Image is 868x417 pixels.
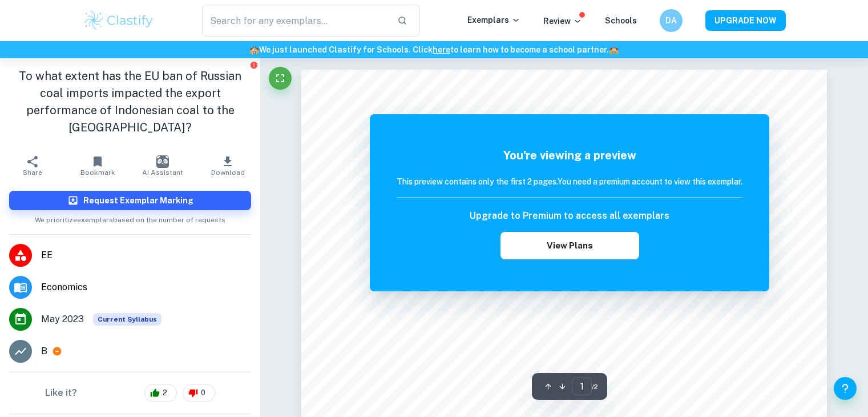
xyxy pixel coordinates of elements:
p: B [41,344,47,358]
img: AI Assistant [156,155,169,168]
span: 🏫 [249,45,259,54]
h6: Upgrade to Premium to access all exemplars [470,209,669,223]
button: Download [195,150,260,182]
button: DA [660,9,683,32]
button: View Plans [500,232,639,259]
span: Share [23,169,42,177]
span: Download [211,169,245,177]
span: Current Syllabus [93,313,162,326]
button: AI Assistant [130,150,195,182]
button: Help and Feedback [834,377,857,400]
span: AI Assistant [142,169,183,177]
input: Search for any exemplars... [202,5,389,37]
span: Economics [41,280,251,294]
span: 2 [156,387,173,399]
button: Bookmark [65,150,130,182]
p: Exemplars [467,14,520,26]
span: 🏫 [609,45,619,54]
button: UPGRADE NOW [705,10,786,31]
button: Report issue [249,61,258,69]
span: / 2 [592,382,598,392]
h6: We just launched Clastify for Schools. Click to learn how to become a school partner. [2,43,866,56]
span: Bookmark [80,169,115,177]
h1: To what extent has the EU ban of Russian coal imports impacted the export performance of Indonesi... [9,67,251,136]
h5: You're viewing a preview [397,147,742,164]
button: Request Exemplar Marking [9,191,251,210]
p: Review [543,15,582,27]
span: We prioritize exemplars based on the number of requests [35,210,225,225]
a: here [433,45,450,54]
span: May 2023 [41,312,84,326]
h6: Like it? [45,386,77,400]
span: 0 [195,387,212,399]
span: EE [41,248,251,262]
h6: Request Exemplar Marking [83,194,193,207]
img: Clastify logo [83,9,155,32]
h6: This preview contains only the first 2 pages. You need a premium account to view this exemplar. [397,175,742,188]
div: This exemplar is based on the current syllabus. Feel free to refer to it for inspiration/ideas wh... [93,313,162,326]
h6: DA [664,14,677,27]
button: Fullscreen [269,67,292,90]
a: Schools [605,16,637,25]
